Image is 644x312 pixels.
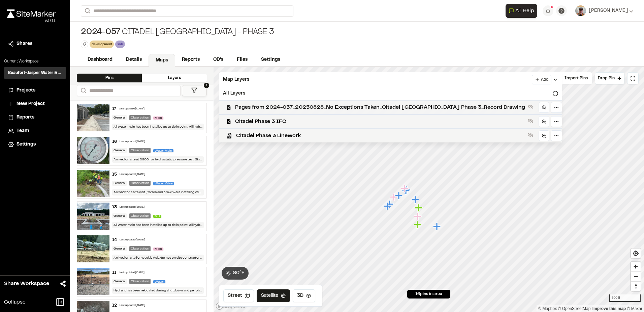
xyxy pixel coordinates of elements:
button: Zoom out [631,271,641,281]
img: file [77,235,109,262]
div: Arrived on site at 0900 for hydrostatic pressure test. Started at 0907am for two hour test. Perfo... [112,156,204,163]
span: Citadel Phase 3 IFC [235,118,525,126]
span: Misc [153,248,163,251]
button: Find my location [631,249,641,258]
a: OpenStreetMap [558,306,591,311]
span: AI Help [515,7,534,15]
div: Map marker [390,193,399,202]
span: 1 [204,83,209,88]
h3: Beaufort-Jasper Water & Sewer Authority [8,70,62,76]
button: Satellite [257,289,290,302]
div: All water main has been installed up to tie in point. All hydrants are bagged until placed in ser... [112,222,204,228]
button: 80°F [222,267,249,280]
span: 2024-057 [81,27,121,38]
img: file [77,203,109,230]
span: Map Layers [223,76,249,83]
div: General [112,181,127,186]
a: Zoom to layer [539,102,549,113]
a: Maps [149,54,175,67]
div: Map marker [384,202,392,211]
div: General [112,246,127,251]
canvas: Map [214,67,644,312]
div: Last updated [DATE] [120,140,145,144]
a: Details [119,53,149,66]
div: development [90,41,114,48]
div: Map marker [415,204,424,212]
a: Settings [254,53,287,66]
div: Observation [129,279,151,284]
a: Dashboard [81,53,119,66]
a: Team [8,127,62,135]
a: Maxar [627,306,642,311]
div: 15 [112,172,117,178]
a: Mapbox [538,306,557,311]
div: Last updated [DATE] [120,205,145,209]
img: file [77,170,109,197]
div: 17 [112,106,116,112]
span: Pages from 2024-057_20250828_No Exceptions Taken_Citadel [GEOGRAPHIC_DATA] Phase 3_Record Drawing [235,103,525,111]
div: Map marker [414,212,423,221]
span: Settings [17,141,36,148]
div: Citadel [GEOGRAPHIC_DATA] - Phase 3 [81,27,274,38]
div: General [112,213,127,218]
div: Import Pins into your project [553,72,592,84]
a: Shares [8,40,62,48]
div: Observation [129,181,151,186]
span: Share Workspace [4,280,49,288]
a: Files [230,53,254,66]
div: All water main has been installed up to tie in point. All hydrants are bagged until placed in ser... [112,124,204,130]
img: kml_black_icon64.png [226,133,232,138]
button: Reset bearing to north [631,281,641,291]
div: Map marker [415,204,424,213]
a: Reports [8,114,62,121]
div: Last updated [DATE] [120,173,145,177]
div: Observation [129,213,151,218]
div: Map marker [401,187,410,196]
span: Import Pins [565,75,588,81]
span: [PERSON_NAME] [589,7,628,15]
div: Map marker [414,220,422,229]
span: Citadel Phase 3 Linework [236,132,525,140]
span: Collapse [4,298,26,306]
button: [PERSON_NAME] [575,5,633,16]
span: Add [541,77,548,83]
div: Map marker [395,191,404,200]
div: 13 [112,204,117,210]
div: Pins [77,74,142,82]
a: Settings [8,141,62,148]
img: rebrand.png [7,9,56,18]
a: Projects [8,87,62,94]
span: 16 pins in area [415,291,442,297]
span: Water Valve [153,182,174,185]
div: Map marker [433,222,442,231]
p: Current Workspace [4,58,66,64]
div: Map marker [412,196,420,204]
button: Show layer [526,117,535,125]
button: Street [223,289,254,302]
button: 3D [293,289,315,302]
a: Zoom to layer [539,116,549,127]
a: Map feedback [592,306,626,311]
span: Projects [17,87,35,94]
a: Mapbox logo [216,302,245,310]
div: 300 ft [609,294,641,302]
a: Zoom to layer [539,130,549,141]
div: Map marker [402,186,411,195]
div: 12 [112,303,117,309]
div: Map marker [401,184,410,193]
button: Show layer [526,103,535,111]
div: General [112,279,127,284]
div: Arrived for a site visit , Tarelle and crew were installing valve boxes for all valves on site. A... [112,189,204,196]
div: 16 [112,139,117,145]
div: Last updated [DATE] [119,107,144,111]
span: New Project [17,100,45,108]
div: Arrived on site for weekly visit. Gc not on site contractors are installing curb no other work is... [112,255,204,261]
div: Oh geez...please don't... [7,18,56,24]
div: Hydrant has been relocated during shutdown and per plan. No movement on site. No utility work at ... [112,287,204,294]
button: Zoom in [631,262,641,271]
span: Drop Pin [598,75,615,81]
div: Observation [129,148,151,153]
